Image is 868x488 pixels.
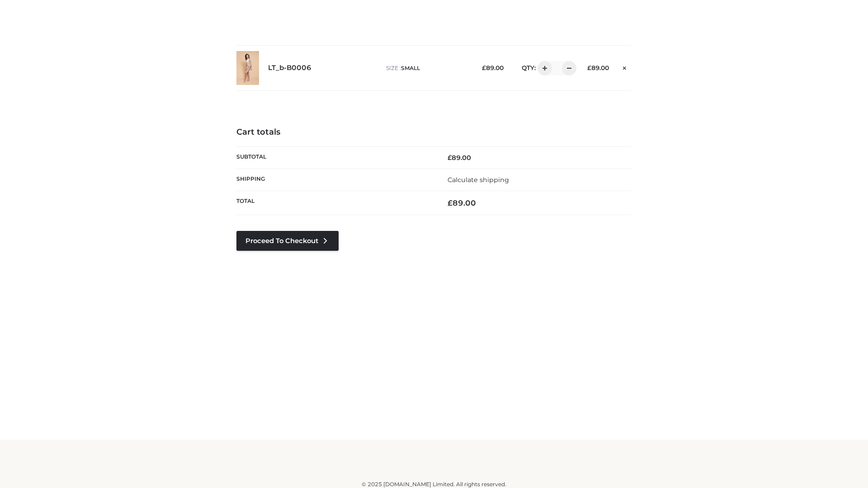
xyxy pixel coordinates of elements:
bdi: 89.00 [448,154,471,162]
bdi: 89.00 [482,64,504,71]
bdi: 89.00 [587,64,609,71]
div: QTY: [513,61,573,75]
bdi: 89.00 [448,198,476,207]
a: Remove this item [618,61,632,73]
a: LT_b-B0006 [268,64,311,72]
h4: Cart totals [236,127,632,137]
a: Calculate shipping [448,176,509,184]
span: £ [448,198,453,207]
th: Shipping [236,169,434,191]
span: £ [587,64,591,71]
th: Total [236,191,434,215]
span: £ [448,154,452,162]
p: size : [386,64,468,72]
span: SMALL [401,65,420,71]
a: Proceed to Checkout [236,231,339,251]
th: Subtotal [236,146,434,169]
span: £ [482,64,486,71]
